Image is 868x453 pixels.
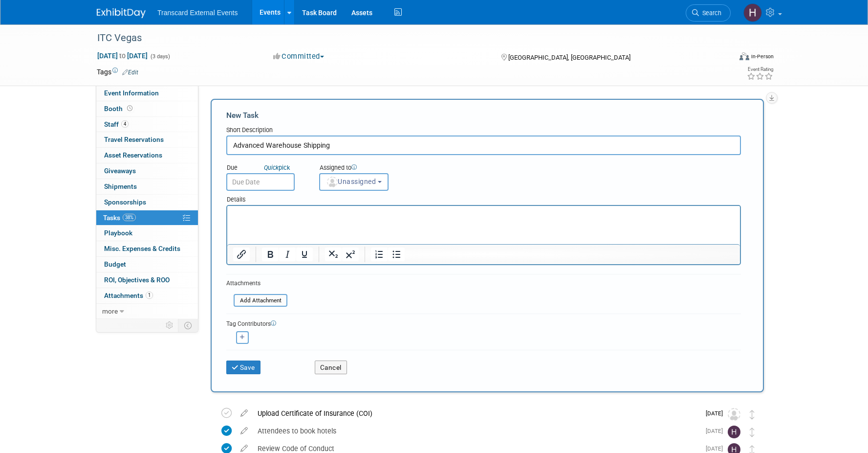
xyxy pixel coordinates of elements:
button: Insert/edit link [233,248,250,261]
a: Event Information [96,86,198,101]
button: Numbered list [371,248,388,261]
div: Short Description [226,126,741,136]
input: Due Date [226,173,295,191]
span: to [118,52,127,60]
div: Due [226,163,304,173]
a: Tasks38% [96,210,198,226]
div: In-Person [751,53,774,60]
span: Misc. Expenses & Credits [104,245,180,252]
span: Transcard External Events [157,9,238,17]
span: Unassigned [326,178,376,185]
i: Quick [264,164,279,171]
img: Unassigned [728,408,740,421]
span: Booth not reserved yet [125,105,134,112]
span: Event Information [104,89,159,97]
div: Event Rating [747,67,773,72]
a: Edit [122,69,138,76]
a: more [96,304,198,319]
td: Personalize Event Tab Strip [161,319,178,332]
img: Haille Dinger [743,3,762,22]
img: Format-Inperson.png [739,52,749,60]
span: Budget [104,260,126,268]
span: Shipments [104,182,137,190]
a: Shipments [96,179,198,194]
span: 1 [146,292,153,299]
button: Committed [270,51,328,62]
a: edit [236,427,253,435]
a: Giveaways [96,163,198,179]
a: ROI, Objectives & ROO [96,272,198,288]
span: Travel Reservations [104,136,164,143]
a: Budget [96,257,198,272]
span: 38% [123,214,136,221]
a: edit [236,409,253,418]
iframe: Rich Text Area [227,206,740,244]
span: (3 days) [150,53,170,60]
div: Attendees to book hotels [253,423,700,439]
td: Tags [97,67,138,77]
div: Upload Certificate of Insurance (COI) [253,405,700,422]
td: Toggle Event Tabs [178,319,198,332]
a: Sponsorships [96,195,198,210]
span: [DATE] [706,428,728,434]
a: Quickpick [262,163,292,172]
button: Italic [279,248,296,261]
a: Attachments1 [96,288,198,303]
div: New Task [226,110,741,121]
i: Move task [750,428,755,437]
span: Sponsorships [104,198,146,206]
div: Event Format [673,51,774,66]
a: Travel Reservations [96,132,198,147]
a: Playbook [96,226,198,241]
span: [DATE] [DATE] [97,51,148,60]
img: ExhibitDay [97,8,146,18]
div: Attachments [226,279,287,288]
a: edit [236,444,253,453]
a: Misc. Expenses & Credits [96,241,198,256]
span: Attachments [104,292,153,299]
span: 4 [121,120,129,128]
span: Tasks [103,214,136,222]
i: Move task [750,410,755,419]
img: Haille Dinger [728,426,740,438]
button: Save [226,361,260,374]
button: Bold [262,248,279,261]
button: Subscript [325,248,342,261]
span: Staff [104,120,129,128]
span: [DATE] [706,445,728,452]
a: Booth [96,101,198,116]
button: Unassigned [319,173,389,191]
button: Superscript [342,248,359,261]
span: [GEOGRAPHIC_DATA], [GEOGRAPHIC_DATA] [508,54,630,61]
div: Tag Contributors [226,318,741,328]
span: more [102,307,118,315]
div: ITC Vegas [94,29,716,47]
span: ROI, Objectives & ROO [104,276,170,284]
a: Staff4 [96,117,198,132]
span: Giveaways [104,167,136,175]
span: Asset Reservations [104,151,162,159]
div: Details [226,191,741,205]
span: Playbook [104,229,132,237]
span: Search [699,9,721,17]
span: [DATE] [706,410,728,417]
a: Search [686,4,731,22]
button: Underline [296,248,313,261]
span: Booth [104,105,134,113]
a: Asset Reservations [96,148,198,163]
input: Name of task or a short description [226,136,741,155]
div: Assigned to [319,163,437,173]
button: Bullet list [388,248,405,261]
button: Cancel [315,361,347,374]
